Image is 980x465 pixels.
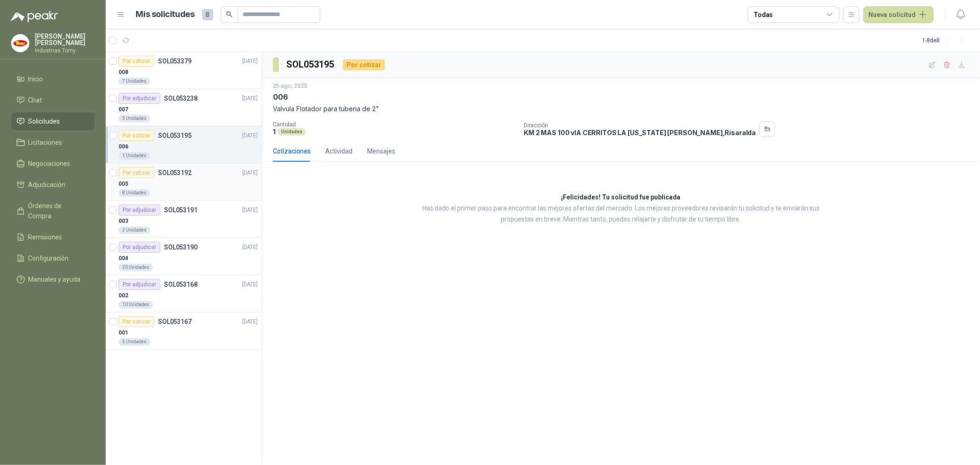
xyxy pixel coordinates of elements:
p: 008 [119,68,128,77]
span: Remisiones [28,232,62,242]
div: 5 Unidades [119,338,150,346]
p: SOL053168 [164,281,198,288]
h1: Mis solicitudes [136,8,195,21]
p: [DATE] [242,243,258,252]
span: Negociaciones [28,159,71,169]
p: [DATE] [242,57,258,66]
img: Company Logo [11,34,29,52]
a: Por adjudicarSOL053191[DATE] 0032 Unidades [106,201,261,238]
div: 1 - 8 de 8 [922,33,969,48]
p: SOL053167 [158,318,192,325]
p: [DATE] [242,131,258,140]
p: 001 [119,329,128,337]
button: Nueva solicitud [863,6,934,23]
div: Por adjudicar [119,279,160,290]
span: 8 [202,9,213,20]
p: SOL053192 [158,170,192,176]
span: Manuales y ayuda [28,274,81,284]
div: 7 Unidades [119,78,150,85]
p: 007 [119,105,128,114]
a: Inicio [11,70,95,88]
h3: ¡Felicidades! Tu solicitud fue publicada [561,192,681,203]
a: Remisiones [11,228,95,246]
p: Has dado el primer paso para encontrar las mejores ofertas del mercado. Los mejores proveedores r... [410,203,833,225]
a: Órdenes de Compra [11,197,95,225]
img: Logo peakr [11,11,58,22]
p: SOL053191 [164,207,198,213]
p: 006 [119,142,128,151]
p: 1 [273,128,276,136]
div: Cotizaciones [273,146,311,156]
p: SOL053190 [164,244,198,250]
p: 003 [119,217,128,226]
p: [PERSON_NAME] [PERSON_NAME] [35,33,95,46]
a: Chat [11,91,95,109]
span: Adjudicación [28,180,66,190]
div: 20 Unidades [119,264,153,271]
div: Por cotizar [119,130,154,141]
p: Valvula Flotador para tuberia de 2" [273,104,969,114]
div: 10 Unidades [119,301,153,308]
p: Cantidad [273,121,516,128]
div: Unidades [278,128,306,136]
div: 1 Unidades [119,152,150,159]
p: 002 [119,291,128,300]
p: SOL053238 [164,95,198,102]
a: Por cotizarSOL053167[DATE] 0015 Unidades [106,312,261,350]
div: Por adjudicar [119,93,160,104]
p: SOL053195 [158,132,192,139]
div: Por adjudicar [119,204,160,215]
span: Configuración [28,253,69,263]
div: 2 Unidades [119,227,150,234]
div: Actividad [325,146,352,156]
a: Adjudicación [11,176,95,193]
a: Por cotizarSOL053192[DATE] 0058 Unidades [106,164,261,201]
span: Solicitudes [28,116,60,126]
div: 8 Unidades [119,189,150,197]
span: search [226,11,232,17]
a: Por cotizarSOL053195[DATE] 0061 Unidades [106,126,261,164]
p: 25 ago, 2025 [273,82,307,91]
a: Configuración [11,250,95,267]
div: Mensajes [367,146,395,156]
div: Por cotizar [343,59,385,70]
div: Por cotizar [119,167,154,178]
span: Inicio [28,74,43,84]
p: KM 2 MAS 100 vIA CERRITOS LA [US_STATE] [PERSON_NAME] , Risaralda [524,129,756,136]
a: Manuales y ayuda [11,271,95,288]
div: Por cotizar [119,316,154,327]
div: Por cotizar [119,56,154,67]
a: Negociaciones [11,155,95,172]
a: Por adjudicarSOL053168[DATE] 00210 Unidades [106,275,261,312]
div: Por adjudicar [119,242,160,253]
p: [DATE] [242,318,258,326]
p: Industrias Tomy [35,48,95,53]
a: Solicitudes [11,113,95,130]
p: 004 [119,254,128,263]
div: Todas [753,10,773,20]
p: [DATE] [242,280,258,289]
a: Por adjudicarSOL053238[DATE] 0075 Unidades [106,89,261,126]
a: Por adjudicarSOL053190[DATE] 00420 Unidades [106,238,261,275]
h3: SOL053195 [286,57,335,72]
p: [DATE] [242,94,258,103]
div: 5 Unidades [119,115,150,122]
p: 005 [119,180,128,188]
p: [DATE] [242,206,258,215]
span: Licitaciones [28,137,62,147]
a: Licitaciones [11,134,95,151]
p: [DATE] [242,169,258,177]
a: Por cotizarSOL053379[DATE] 0087 Unidades [106,52,261,89]
p: SOL053379 [158,58,192,64]
p: 006 [273,92,288,102]
span: Chat [28,95,42,105]
span: Órdenes de Compra [28,201,86,221]
p: Dirección [524,122,756,129]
